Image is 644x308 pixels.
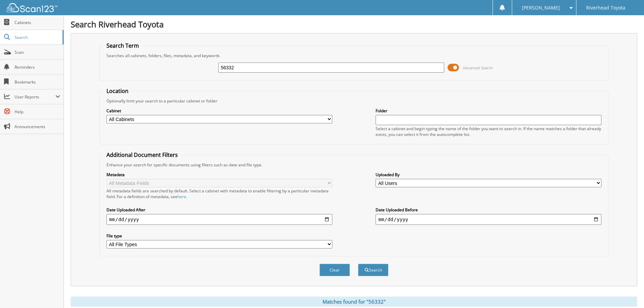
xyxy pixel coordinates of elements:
[103,87,132,95] legend: Location
[15,34,59,40] span: Search
[103,162,605,168] div: Enhance your search for specific documents using filters such as date and file type.
[376,172,601,177] label: Uploaded By
[106,188,332,199] div: All metadata fields are searched by default. Select a cabinet with metadata to enable filtering b...
[106,214,332,225] input: start
[319,264,350,276] button: Clear
[522,6,560,10] span: [PERSON_NAME]
[106,108,332,114] label: Cabinet
[376,207,601,213] label: Date Uploaded Before
[15,49,60,55] span: Scan
[71,297,637,307] div: Matches found for "56332"
[177,194,186,199] a: here
[71,19,637,30] h1: Search Riverhead Toyota
[103,151,181,159] legend: Additional Document Filters
[106,233,332,239] label: File type
[376,214,601,225] input: end
[15,64,60,70] span: Reminders
[15,79,60,85] span: Bookmarks
[15,124,60,129] span: Announcements
[103,98,605,104] div: Optionally limit your search to a particular cabinet or folder
[103,42,142,49] legend: Search Term
[376,126,601,137] div: Select a cabinet and begin typing the name of the folder you want to search in. If the name match...
[7,3,57,12] img: scan123-logo-white.svg
[15,94,55,100] span: User Reports
[586,6,625,10] span: Riverhead Toyota
[106,207,332,213] label: Date Uploaded After
[376,108,601,114] label: Folder
[463,65,493,70] span: Advanced Search
[15,109,60,115] span: Help
[106,172,332,177] label: Metadata
[15,20,60,25] span: Cabinets
[103,53,605,58] div: Searches all cabinets, folders, files, metadata, and keywords
[358,264,388,276] button: Search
